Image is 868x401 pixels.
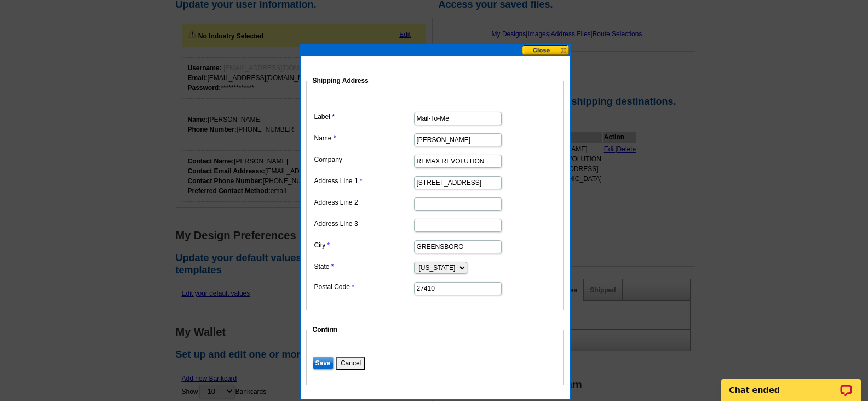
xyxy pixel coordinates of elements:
label: State [314,262,413,272]
input: Save [313,357,334,370]
label: Company [314,155,413,165]
label: Label [314,112,413,122]
label: Postal Code [314,282,413,292]
iframe: LiveChat chat widget [714,366,868,401]
label: Address Line 2 [314,197,413,207]
label: Name [314,133,413,143]
legend: Confirm [312,325,339,335]
label: Address Line 3 [314,219,413,229]
button: Cancel [336,357,365,370]
legend: Shipping Address [312,76,370,86]
label: City [314,240,413,250]
label: Address Line 1 [314,176,413,186]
